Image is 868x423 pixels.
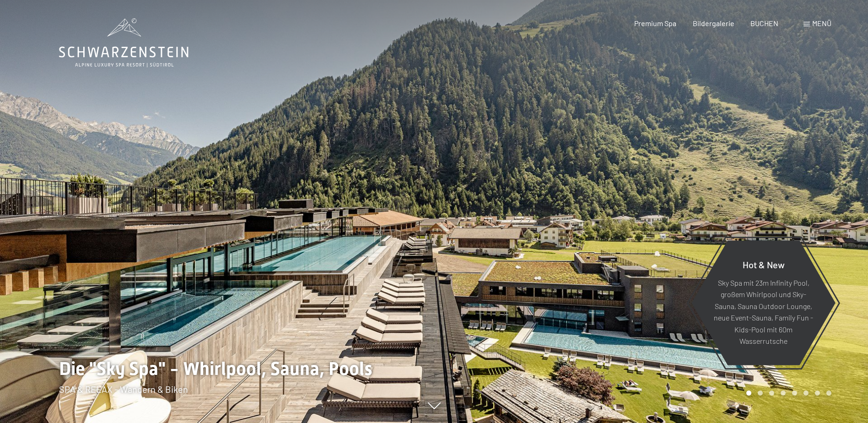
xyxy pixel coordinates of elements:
div: Carousel Page 7 [815,390,820,396]
a: BUCHEN [750,19,778,27]
div: Carousel Page 3 [769,390,774,396]
span: Hot & New [743,259,785,270]
div: Carousel Page 6 [803,390,809,396]
a: Bildergalerie [693,19,734,27]
div: Carousel Page 1 (Current Slide) [746,390,751,396]
a: Hot & New Sky Spa mit 23m Infinity Pool, großem Whirlpool und Sky-Sauna, Sauna Outdoor Lounge, ne... [691,240,836,366]
div: Carousel Page 2 [758,390,763,396]
p: Sky Spa mit 23m Infinity Pool, großem Whirlpool und Sky-Sauna, Sauna Outdoor Lounge, neue Event-S... [714,277,813,347]
span: Menü [812,19,831,27]
div: Carousel Pagination [743,390,831,396]
a: Premium Spa [634,19,676,27]
div: Carousel Page 5 [792,390,797,396]
div: Carousel Page 8 [826,390,831,396]
div: Carousel Page 4 [781,390,786,396]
